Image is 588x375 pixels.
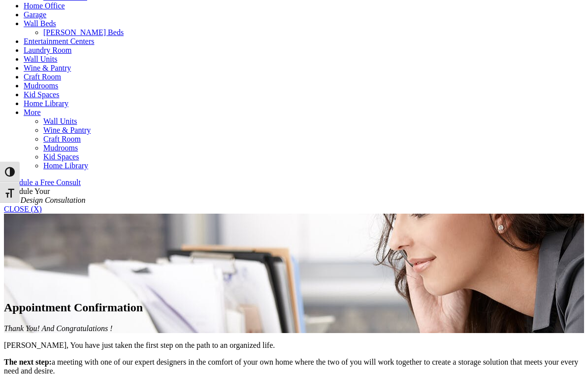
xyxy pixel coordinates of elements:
a: Home Library [24,99,68,108]
a: Kid Spaces [43,152,79,161]
a: Entertainment Centers [24,37,95,45]
a: Wall Units [24,55,57,63]
strong: The next step: [4,358,52,366]
a: Home Office [24,1,65,10]
a: Wine & Pantry [43,126,91,134]
a: CLOSE (X) [4,205,42,213]
a: Craft Room [43,135,81,143]
span: Schedule Your [4,187,86,204]
a: Wall Beds [24,19,56,28]
a: Schedule a Free Consult (opens a dropdown menu) [4,178,81,187]
em: Free Design Consultation [4,196,86,204]
a: Wine & Pantry [24,64,71,72]
span: [PERSON_NAME], You have just taken the first step on the path to an organized life. [4,341,275,349]
a: [PERSON_NAME] Beds [43,28,124,37]
em: Thank You! And Congratulations ! [4,324,112,333]
h1: Appointment Confirmation [4,301,584,314]
a: Kid Spaces [24,90,59,99]
a: More menu text will display only on big screen [24,108,41,116]
a: Craft Room [24,73,61,81]
a: Mudrooms [43,144,78,152]
a: Garage [24,10,46,19]
a: Wall Units [43,117,77,125]
a: Mudrooms [24,81,58,90]
a: Home Library [43,161,88,170]
a: Laundry Room [24,46,71,54]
